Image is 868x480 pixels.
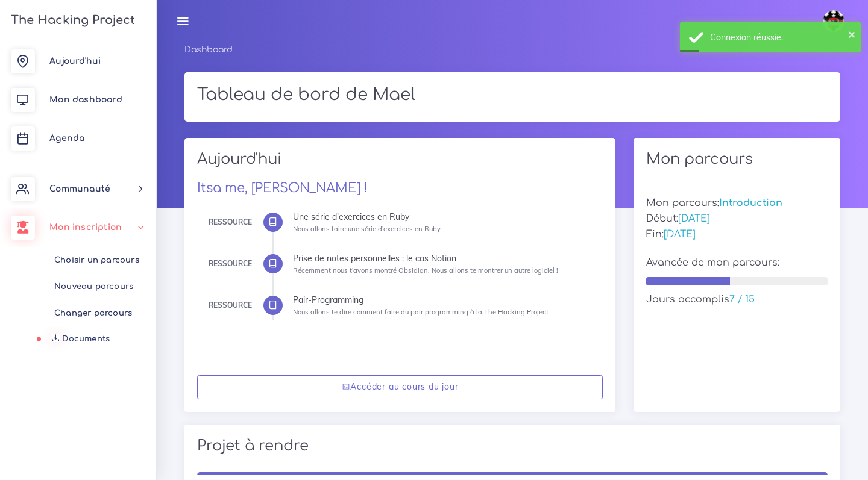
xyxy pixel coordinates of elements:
small: Nous allons te dire comment faire du pair programming à la The Hacking Project [293,308,549,316]
div: Ressource [209,257,252,270]
div: Connexion réussie. [710,31,852,43]
div: Pair-Programming [293,296,594,304]
span: Aujourd'hui [49,57,101,66]
a: Dashboard [184,45,233,54]
div: Prise de notes personnelles : le cas Notion [293,254,594,263]
h2: Projet à rendre [197,437,828,455]
h2: Aujourd'hui [197,151,603,176]
img: avatar [823,10,844,32]
small: Nous allons faire une série d'exercices en Ruby [293,225,441,233]
h5: Début: [646,213,828,225]
a: Accéder au cours du jour [197,375,603,400]
h5: Avancée de mon parcours: [646,257,828,269]
span: 7 / 15 [729,294,755,305]
span: Agenda [49,134,84,143]
h5: Fin: [646,229,828,240]
a: Itsa me, [PERSON_NAME] ! [197,181,368,195]
span: Mon dashboard [49,95,122,104]
span: [DATE] [664,229,696,240]
span: Mon inscription [49,223,122,232]
span: [DATE] [678,213,710,224]
div: Ressource [209,216,252,229]
div: Ressource [209,299,252,312]
button: × [848,28,855,40]
small: Récemment nous t'avons montré Obsidian. Nous allons te montrer un autre logiciel ! [293,266,558,275]
span: Documents [62,334,110,343]
h3: The Hacking Project [7,14,135,27]
h5: Mon parcours: [646,198,828,209]
span: Introduction [719,198,782,208]
h2: Mon parcours [646,151,828,168]
h1: Tableau de bord de Mael [197,85,828,105]
span: Communauté [49,184,110,193]
h5: Jours accomplis [646,294,828,305]
div: Une série d'exercices en Ruby [293,213,594,221]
